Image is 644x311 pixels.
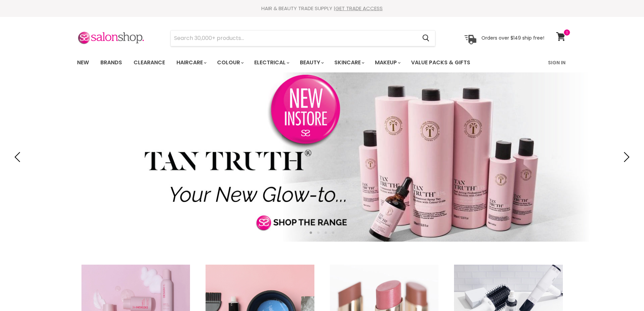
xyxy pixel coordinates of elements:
a: Colour [212,55,248,70]
a: Value Packs & Gifts [406,55,475,70]
a: Makeup [370,55,405,70]
a: Brands [95,55,127,70]
a: Skincare [329,55,368,70]
a: Beauty [295,55,328,70]
ul: Main menu [72,53,510,72]
a: Sign In [544,55,570,70]
input: Search [171,30,417,46]
li: Page dot 2 [317,231,319,234]
li: Page dot 4 [332,231,334,234]
li: Page dot 1 [310,231,312,234]
p: Orders over $149 ship free! [481,35,544,41]
button: Next [619,150,632,164]
div: HAIR & BEAUTY TRADE SUPPLY | [69,5,576,12]
button: Search [417,30,435,46]
a: New [72,55,94,70]
a: Electrical [249,55,293,70]
a: Haircare [171,55,211,70]
button: Previous [12,150,25,164]
li: Page dot 3 [325,231,327,234]
nav: Main [69,53,576,72]
a: GET TRADE ACCESS [335,5,383,12]
form: Product [170,30,435,46]
a: Clearance [128,55,170,70]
